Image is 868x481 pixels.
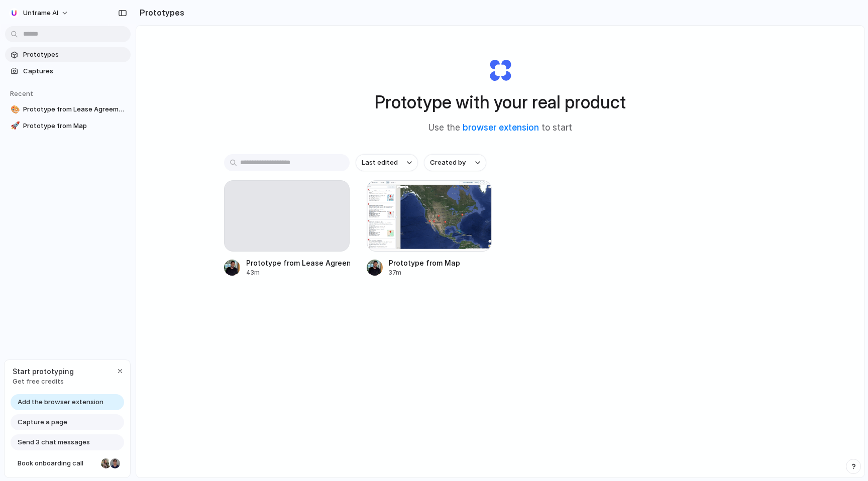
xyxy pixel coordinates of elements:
div: Prototype from Lease Agreements Map [246,258,350,268]
div: Nicole Kubica [100,457,112,469]
span: Prototype from Lease Agreements Map [23,104,127,114]
a: Add the browser extension [11,394,124,410]
span: Capture a page [18,417,67,427]
a: 🎨Prototype from Lease Agreements Map [5,102,131,117]
a: Book onboarding call [11,455,124,471]
div: 🎨 [11,104,18,115]
span: Unframe AI [23,8,58,18]
a: Prototype from MapPrototype from Map37m [367,180,492,277]
span: Prototype from Map [23,121,127,131]
button: 🎨 [9,104,19,114]
div: 43m [246,268,350,277]
div: 37m [389,268,460,277]
h2: Prototypes [136,7,184,19]
button: Last edited [356,154,418,171]
a: Captures [5,64,131,79]
button: Created by [424,154,486,171]
span: Book onboarding call [18,458,97,468]
a: browser extension [463,123,539,133]
a: 🚀Prototype from Map [5,118,131,134]
span: Send 3 chat messages [18,437,90,447]
span: Start prototyping [13,366,74,377]
span: Get free credits [13,377,74,387]
div: 🚀 [11,120,18,132]
span: Captures [23,66,127,76]
span: Recent [10,89,33,97]
span: Last edited [362,158,398,168]
h1: Prototype with your real product [375,89,626,115]
div: Prototype from Map [389,258,460,268]
span: Use the to start [428,122,572,135]
a: Prototype from Lease Agreements Map43m [224,180,350,277]
a: Prototypes [5,47,131,62]
button: 🚀 [9,121,19,131]
span: Add the browser extension [18,397,103,407]
span: Created by [430,158,466,168]
button: Unframe AI [5,5,74,21]
div: Christian Iacullo [109,457,121,469]
span: Prototypes [23,50,127,60]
